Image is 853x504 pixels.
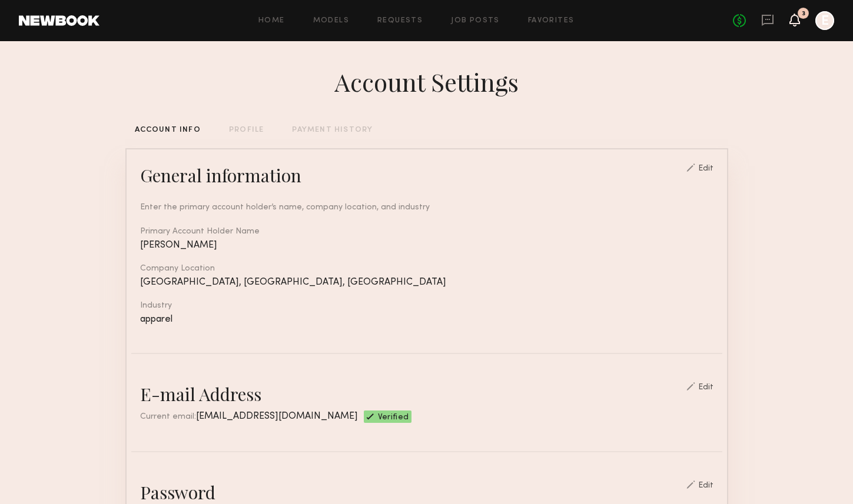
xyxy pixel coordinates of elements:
[815,11,834,30] a: E
[313,17,349,25] a: Models
[698,482,713,490] div: Edit
[140,163,301,187] div: General information
[196,412,358,421] span: [EMAIL_ADDRESS][DOMAIN_NAME]
[140,382,261,406] div: E-mail Address
[698,383,713,392] div: Edit
[229,126,264,134] div: PROFILE
[140,315,713,325] div: apparel
[451,17,500,25] a: Job Posts
[140,265,713,273] div: Company Location
[334,65,519,98] div: Account Settings
[802,11,805,17] div: 3
[292,126,373,134] div: PAYMENT HISTORY
[140,241,713,251] div: [PERSON_NAME]
[140,410,358,423] div: Current email:
[140,278,713,288] div: [GEOGRAPHIC_DATA], [GEOGRAPHIC_DATA], [GEOGRAPHIC_DATA]
[135,126,201,134] div: ACCOUNT INFO
[140,228,713,236] div: Primary Account Holder Name
[528,17,575,25] a: Favorites
[378,413,409,423] span: Verified
[258,17,285,25] a: Home
[140,302,713,310] div: Industry
[698,165,713,173] div: Edit
[140,201,713,213] div: Enter the primary account holder’s name, company location, and industry
[140,480,215,504] div: Password
[377,17,423,25] a: Requests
